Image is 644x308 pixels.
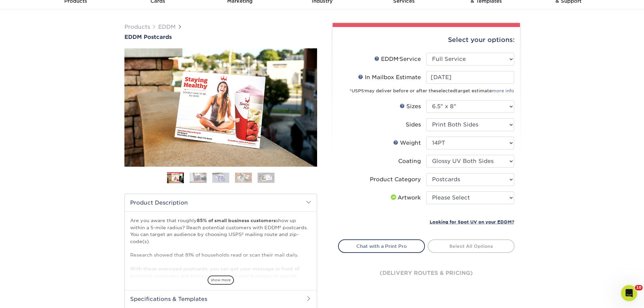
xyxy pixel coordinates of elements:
[400,102,421,111] div: Sizes
[235,172,252,183] img: EDDM 04
[338,253,515,293] div: (delivery routes & pricing)
[364,90,365,92] sup: ®
[374,55,421,63] div: EDDM Service
[621,285,637,301] iframe: Intercom live chat
[125,194,317,211] h2: Product Description
[208,276,234,285] span: show more
[393,139,421,147] div: Weight
[125,290,317,308] h2: Specifications & Templates
[436,88,456,93] span: selected
[124,41,317,174] img: EDDM Postcards 01
[398,157,421,165] div: Coating
[430,219,514,224] small: Looking for Spot UV on your EDDM?
[124,34,172,40] span: EDDM Postcards
[124,24,150,30] a: Products
[406,121,421,129] div: Sides
[389,194,421,202] div: Artwork
[167,172,184,184] img: EDDM 01
[358,73,421,81] div: In Mailbox Estimate
[124,34,317,40] a: EDDM Postcards
[338,27,515,53] div: Select your options:
[258,172,275,183] img: EDDM 05
[190,172,207,183] img: EDDM 02
[428,239,515,253] a: Select All Options
[338,239,425,253] a: Chat with a Print Pro
[197,218,276,223] strong: 85% of small business customers
[370,175,421,184] div: Product Category
[399,57,400,60] sup: ®
[426,71,514,84] input: Select Date
[350,88,514,93] small: *USPS may deliver before or after the target estimate
[158,24,176,30] a: EDDM
[492,88,514,93] a: more info
[635,285,643,290] span: 10
[430,218,514,225] a: Looking for Spot UV on your EDDM?
[212,172,229,183] img: EDDM 03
